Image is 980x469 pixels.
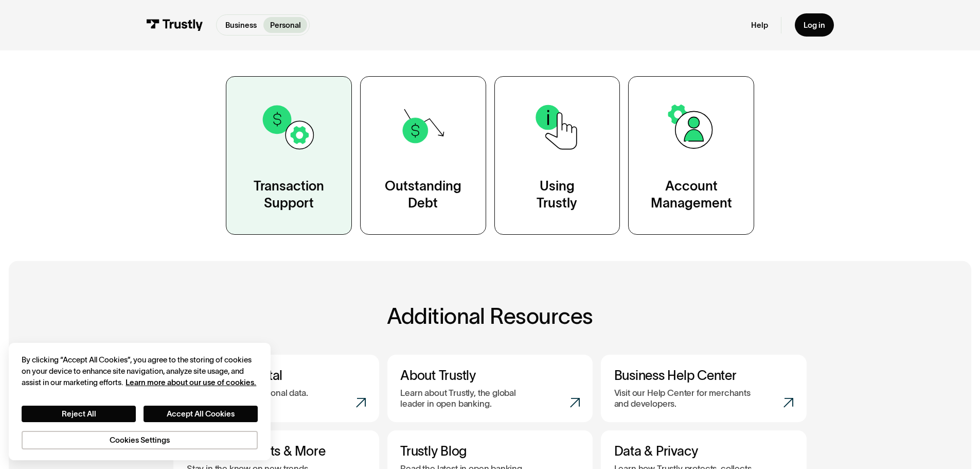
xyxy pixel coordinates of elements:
[254,178,324,213] div: Transaction Support
[126,378,256,387] a: More information about your privacy, opens in a new tab
[385,178,461,213] div: Outstanding Debt
[9,343,271,460] div: Cookie banner
[795,13,834,37] a: Log in
[22,406,136,422] button: Reject All
[360,76,486,234] a: OutstandingDebt
[628,76,754,234] a: AccountManagement
[614,368,794,384] h3: Business Help Center
[22,431,257,449] button: Cookies Settings
[173,355,379,422] a: Consumer PortalAccess your transactional data.
[263,17,307,33] a: Personal
[751,20,768,30] a: Help
[187,443,366,459] h3: eBooks, Reports & More
[21,453,62,465] ul: Language list
[651,178,732,213] div: Account Management
[219,17,263,33] a: Business
[10,452,62,465] aside: Language selected: English (United States)
[144,406,258,422] button: Accept All Cookies
[173,304,806,328] h2: Additional Resources
[22,354,257,449] div: Privacy
[804,20,825,30] div: Log in
[22,354,257,389] div: By clicking “Accept All Cookies”, you agree to the storing of cookies on your device to enhance s...
[225,20,257,31] p: Business
[614,388,753,409] p: Visit our Help Center for merchants and developers.
[537,178,577,213] div: Using Trustly
[146,19,203,31] img: Trustly Logo
[400,443,580,459] h3: Trustly Blog
[400,388,539,409] p: Learn about Trustly, the global leader in open banking.
[614,443,794,459] h3: Data & Privacy
[400,368,580,384] h3: About Trustly
[270,20,301,31] p: Personal
[601,355,806,422] a: Business Help CenterVisit our Help Center for merchants and developers.
[226,76,352,234] a: TransactionSupport
[187,368,366,384] h3: Consumer Portal
[494,76,620,234] a: UsingTrustly
[387,355,593,422] a: About TrustlyLearn about Trustly, the global leader in open banking.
